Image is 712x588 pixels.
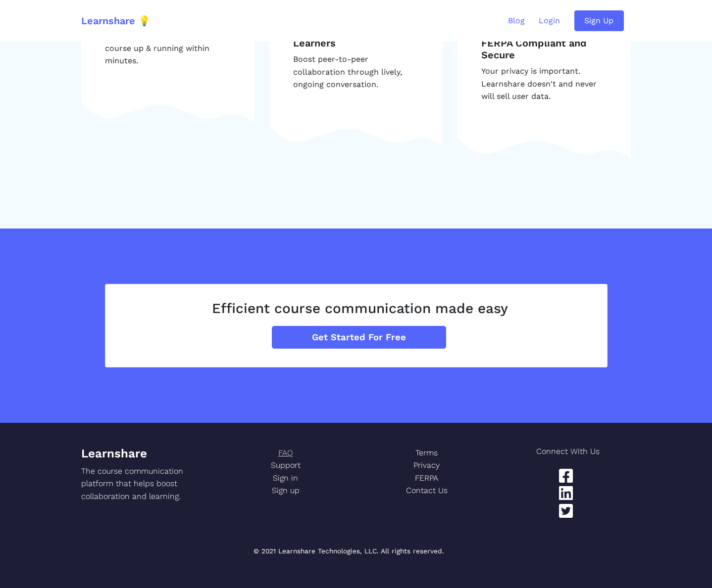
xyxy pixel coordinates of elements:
p: Your privacy is important. Learnshare doesn't and never will sell user data. [481,65,607,103]
a: Contact Us [363,484,490,497]
a: Sign Up [574,10,623,31]
h6: Connect With Us [505,447,631,456]
a: Sign up [222,484,349,497]
a: Support [222,459,349,472]
a: FERPA [363,472,490,485]
a: Learnshare 💡 [81,7,151,34]
a: Sign in [222,472,349,485]
a: Terms [363,447,490,459]
a: Privacy [363,459,490,472]
h3: Efficient course communication made easy [149,296,572,321]
a: Login [532,8,567,33]
a: Blog [501,8,532,33]
h5: FERPA Compliant and Secure [481,37,607,61]
p: Simple & intuitive. Get your course up & running within minutes. [105,29,231,67]
p: Boost peer-to-peer collaboration through lively, ongoing conversation. [293,53,419,91]
small: © 2021 Learnshare Technologies, LLC. All rights reserved. [254,547,444,555]
a: Get Started For Free [272,326,446,349]
a: FAQ [222,447,349,459]
p: The course communication platform that helps boost collaboration and learning. [81,465,207,503]
a: Learnshare [81,447,147,460]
